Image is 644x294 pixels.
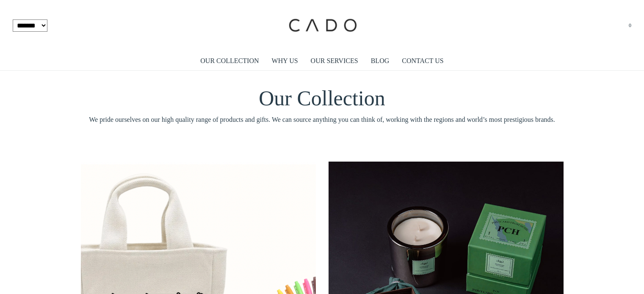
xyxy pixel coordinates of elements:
a: OUR SERVICES [311,51,358,71]
a: BLOG [371,51,390,71]
a: 0 [627,22,631,30]
span: 0 [629,22,631,28]
span: We pride ourselves on our high quality range of products and gifts. We can source anything you ca... [81,114,564,125]
a: WHY US [272,51,298,71]
a: CONTACT US [402,51,443,71]
img: cadogifting [286,6,358,45]
a: OUR COLLECTION [200,51,259,71]
button: Open search bar [610,27,615,27]
span: Our Collection [259,86,385,110]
